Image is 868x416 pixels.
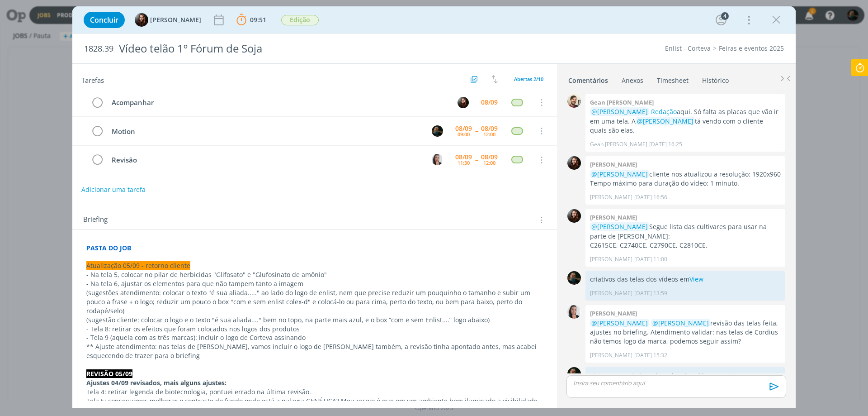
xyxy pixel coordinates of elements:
strong: Ajustes 04/09 revisados, mais alguns ajustes: [86,378,226,387]
div: Anexos [622,76,643,85]
span: Tarefas [81,74,104,85]
span: -- [475,157,478,163]
img: G [567,94,581,108]
button: E[PERSON_NAME] [135,13,201,27]
b: [PERSON_NAME] [590,160,637,168]
b: [PERSON_NAME] [590,309,637,317]
img: E [567,156,581,170]
button: Adicionar uma tarefa [81,182,146,198]
span: @[PERSON_NAME] [591,107,648,116]
p: C2615CE, C2740CE, C2790CE, C2810CE. [590,241,781,250]
span: - Na tela 6, ajustar os elementos para que não tampem tanto a imagem [86,279,303,288]
div: Acompanhar [108,97,449,108]
span: [DATE] 16:25 [649,140,682,148]
img: M [567,271,581,285]
span: Atualização 05/09 - retorno cliente [86,261,190,270]
button: M [430,124,444,138]
div: Vídeo telão 1º Fórum de Soja [115,38,489,60]
div: Revisão [108,154,423,166]
span: (sugestão cliente: colocar o logo e o texto "é sua aliada...." bem no topo, na parte mais azul, e... [86,316,490,324]
span: Edição [281,15,319,25]
span: Briefing [83,214,108,226]
p: criativos das telas dos vídeos em [590,275,781,284]
img: M [567,367,581,381]
p: cliente nos atualizou a resolução: 1920x960 [590,170,781,179]
button: Concluir [84,12,125,28]
img: E [458,97,469,108]
button: 09:51 [234,13,269,27]
div: 11:30 [458,160,470,165]
b: [PERSON_NAME] [590,213,637,221]
a: Histórico [702,72,729,85]
p: ajustes nos criativos das telas dos vídeos em [590,371,781,380]
p: [PERSON_NAME] [590,193,632,201]
span: 09:51 [250,15,266,24]
img: arrow-down-up.svg [491,75,498,83]
a: PASTA DO JOB [86,244,131,252]
span: Concluir [90,16,118,24]
img: C [432,154,443,165]
b: Gean [PERSON_NAME] [590,98,654,106]
span: -- [475,128,478,134]
button: Edição [281,14,319,26]
p: Tela 4: retirar legenda de biotecnologia, pontuei errado na última revisão. [86,387,543,397]
span: @[PERSON_NAME] [591,222,648,231]
div: 08/09 [455,154,472,160]
span: Abertas 2/10 [514,76,543,82]
div: 09:00 [458,132,470,137]
a: Comentários [568,72,609,85]
p: Tela 5: conseguimos melhorar o contraste do fundo onde está a palavra GENÉTICA? Meu receio é que ... [86,397,543,415]
p: [PERSON_NAME] [590,289,632,297]
a: Feiras e eventos 2025 [719,44,784,53]
span: @[PERSON_NAME] [591,170,648,178]
div: dialog [72,6,796,408]
span: [DATE] 16:56 [634,193,667,201]
span: 1828.39 [84,44,113,54]
span: [PERSON_NAME] [150,17,201,23]
div: 12:00 [483,132,495,137]
span: [DATE] 15:32 [634,351,667,359]
p: [PERSON_NAME] [590,255,632,263]
span: @[PERSON_NAME] [652,319,709,327]
span: - Na tela 5, colocar no pilar de herbicidas "Glifosato" e "Glufosinato de amônio" [86,270,327,279]
div: 08/09 [481,99,498,105]
div: 4 [721,12,729,20]
div: 08/09 [455,125,472,132]
span: (sugestões atendimento: colocar o texto "é sua aliada....." ao lado do logo de enlist, nem que pr... [86,288,532,315]
img: C [567,305,581,319]
img: M [432,125,443,137]
span: [DATE] 11:00 [634,255,667,263]
p: Tempo máximo para duração do vídeo: 1 minuto. [590,179,781,188]
p: ** Ajuste atendimento: nas telas de [PERSON_NAME], vamos incluir o logo de [PERSON_NAME] também, ... [86,342,543,360]
span: - Tela 9 (aquela com as três marcas): incluir o logo de Corteva assinando [86,333,306,342]
img: E [135,13,148,27]
span: @[PERSON_NAME] [591,319,648,327]
p: revisão das telas feita, ajustes no briefing. Atendimento validar: nas telas de Cordius não temos... [590,319,781,346]
button: C [430,153,444,167]
button: E [456,96,470,109]
div: 12:00 [483,160,495,165]
strong: REVISÃO 05/09 [86,369,132,378]
p: [PERSON_NAME] [590,351,632,359]
span: - Tela 8: retirar os efeitos que foram colocados nos logos dos produtos [86,325,300,333]
p: Segue lista das cultivares para usar na parte de [PERSON_NAME]: [590,222,781,241]
a: View [726,371,740,380]
a: View [689,275,703,283]
a: Timesheet [656,72,689,85]
span: @[PERSON_NAME] [637,117,693,125]
p: Gean [PERSON_NAME] [590,140,647,148]
a: Enlist - Corteva [665,44,711,53]
p: aqui. Só falta as placas que vão ir em uma tela. A tá vendo com o cliente quais são elas. [590,107,781,135]
button: 4 [714,13,728,27]
img: E [567,209,581,223]
span: [DATE] 13:59 [634,289,667,297]
div: 08/09 [481,125,498,132]
div: Motion [108,126,423,137]
a: Redação [651,107,677,116]
div: 08/09 [481,154,498,160]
